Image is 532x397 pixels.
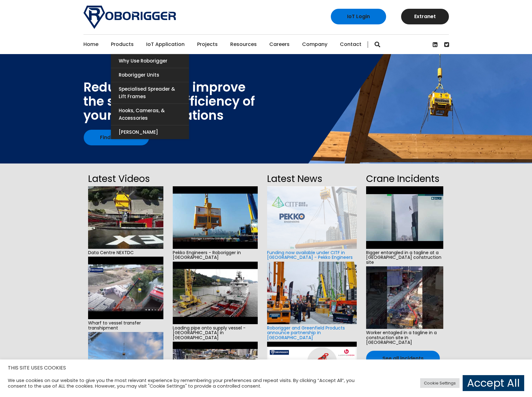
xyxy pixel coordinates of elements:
a: Funding now available under CITF in [GEOGRAPHIC_DATA] - Pekko Engineers [267,249,353,260]
a: Company [302,35,327,54]
h2: Latest Videos [88,171,163,186]
span: Rigger entangled in a tagline at a [GEOGRAPHIC_DATA] construction site [366,249,443,266]
a: See all incidents [366,351,440,366]
div: We use cookies on our website to give you the most relevant experience by remembering your prefer... [8,378,369,389]
span: Pekko Engineers - Roborigger in [GEOGRAPHIC_DATA] [173,249,258,262]
div: Reduce cost and improve the safety and efficiency of your lifting operations [83,80,255,123]
a: IoT Application [146,35,185,54]
a: Find out how [84,130,149,145]
h2: Latest News [267,171,356,186]
img: hqdefault.jpg [173,186,258,249]
a: Projects [197,35,218,54]
a: Hooks, Cameras, & Accessories [111,104,189,125]
h5: THIS SITE USES COOKIES [8,364,524,372]
a: Accept All [463,375,524,391]
span: Loading pipe onto supply vessel - [GEOGRAPHIC_DATA] in [GEOGRAPHIC_DATA] [173,324,258,342]
a: IoT Login [331,9,386,24]
a: Resources [230,35,257,54]
a: Roborigger Units [111,68,189,82]
img: hqdefault.jpg [88,257,163,319]
a: Home [83,35,98,54]
a: [PERSON_NAME] [111,125,189,139]
img: hqdefault.jpg [366,266,443,329]
img: hqdefault.jpg [366,186,443,249]
a: Roborigger and Greenfield Products announce partnership in [GEOGRAPHIC_DATA] [267,325,345,341]
img: hqdefault.jpg [88,186,163,249]
span: Wharf to vessel transfer transhipment [88,319,163,332]
a: Products [111,35,134,54]
span: Data Centre NEXTDC [88,249,163,257]
img: Roborigger [83,6,176,29]
img: e6f0d910-cd76-44a6-a92d-b5ff0f84c0aa-2.jpg [88,332,163,394]
a: Why use Roborigger [111,54,189,68]
a: Contact [340,35,361,54]
span: Worker entagled in a tagline in a construction site in [GEOGRAPHIC_DATA] [366,329,443,346]
img: hqdefault.jpg [173,262,258,324]
h2: Crane Incidents [366,171,443,186]
a: Specialised Spreader & Lift Frames [111,82,189,103]
a: Extranet [401,9,449,24]
a: Careers [269,35,290,54]
a: Cookie Settings [420,378,460,388]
